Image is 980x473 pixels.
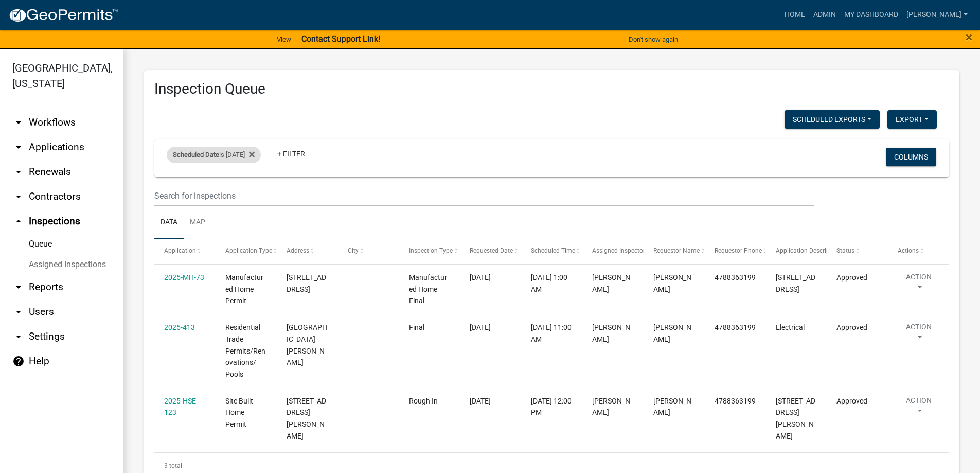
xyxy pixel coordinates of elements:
span: 09/16/2025 [470,273,491,282]
span: Inspection Type [409,247,453,254]
div: is [DATE] [167,147,261,163]
a: Map [184,206,211,239]
a: [PERSON_NAME] [902,5,972,25]
span: 4788363199 [715,397,756,405]
span: Electrical [776,323,805,331]
a: 2025-MH-73 [164,273,204,282]
span: Approved [836,323,867,331]
span: Manufactured Home Permit [225,273,263,305]
span: Approved [836,273,867,282]
button: Don't show again [625,31,682,48]
i: arrow_drop_down [12,281,25,293]
span: 1267 OLD KNOXVILLE RD [287,273,326,293]
datatable-header-cell: Assigned Inspector [582,239,644,264]
span: Scheduled Date [173,151,219,159]
datatable-header-cell: Status [827,239,888,264]
button: Close [966,31,972,43]
span: Address [287,247,309,254]
span: 09/15/2025 [470,397,491,405]
span: Manufactured Home Final [409,273,447,305]
a: 2025-413 [164,323,195,331]
strong: Contact Support Link! [301,34,380,44]
span: 231 PEACOCK RD [776,397,815,440]
span: 1267 Old Knoxville Rd Knoxville, GA 31050 [776,273,815,293]
i: arrow_drop_down [12,166,25,178]
i: arrow_drop_down [12,306,25,318]
span: Status [836,247,854,254]
span: 231 PEACOCK RD [287,397,326,440]
span: City [348,247,359,254]
datatable-header-cell: Address [277,239,338,264]
a: + Filter [269,145,313,163]
datatable-header-cell: Requestor Name [644,239,705,264]
span: Tammie [653,323,691,343]
span: Jeremy [592,397,630,417]
span: 09/15/2025 [470,323,491,331]
i: arrow_drop_up [12,215,25,227]
span: Approved [836,397,867,405]
datatable-header-cell: Actions [888,239,949,264]
span: Application [164,247,196,254]
datatable-header-cell: Scheduled Time [521,239,582,264]
datatable-header-cell: City [338,239,399,264]
span: Actions [898,247,919,254]
datatable-header-cell: Inspection Type [399,239,460,264]
span: × [966,30,972,44]
div: [DATE] 12:00 PM [531,395,572,419]
span: 4788363199 [715,273,756,282]
span: Scheduled Time [531,247,575,254]
a: Admin [809,5,840,25]
h3: Inspection Queue [154,80,949,98]
span: Tammie Graumann [653,397,691,417]
span: Layla Kriz [592,273,630,293]
a: My Dashboard [840,5,902,25]
span: Application Description [776,247,841,254]
span: Requested Date [470,247,513,254]
span: Final [409,323,424,331]
button: Columns [886,148,936,166]
datatable-header-cell: Application [154,239,216,264]
i: arrow_drop_down [12,190,25,203]
i: help [12,355,25,367]
datatable-header-cell: Application Description [765,239,827,264]
a: 2025-HSE-123 [164,397,198,417]
div: [DATE] 1:00 AM [531,272,572,295]
span: Residential Trade Permits/Renovations/ Pools [225,323,265,378]
a: Data [154,206,184,239]
datatable-header-cell: Requested Date [460,239,521,264]
button: Export [887,110,937,129]
button: Scheduled Exports [785,110,880,129]
span: Layla Kriz [653,273,691,293]
i: arrow_drop_down [12,330,25,343]
button: Action [898,395,940,421]
span: Assigned Inspector [592,247,645,254]
span: Requestor Name [653,247,700,254]
a: View [273,31,295,48]
span: 853 GARDENIA LANE [287,323,327,366]
span: Requestor Phone [715,247,762,254]
datatable-header-cell: Application Type [216,239,277,264]
a: Home [780,5,809,25]
span: Application Type [225,247,272,254]
button: Action [898,322,940,347]
button: Action [898,272,940,297]
datatable-header-cell: Requestor Phone [705,239,766,264]
i: arrow_drop_down [12,116,25,129]
i: arrow_drop_down [12,141,25,153]
div: [DATE] 11:00 AM [531,322,572,345]
span: Jeremy [592,323,630,343]
span: Site Built Home Permit [225,397,253,429]
span: 4788363199 [715,323,756,331]
input: Search for inspections [154,185,814,206]
span: Rough In [409,397,438,405]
